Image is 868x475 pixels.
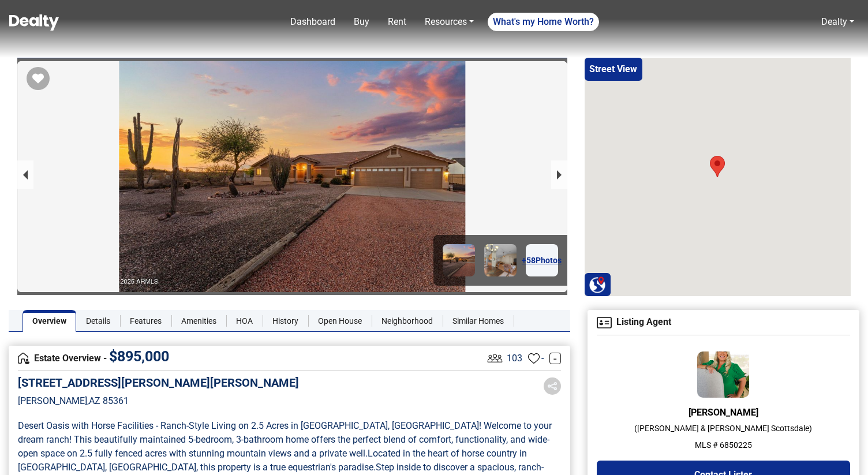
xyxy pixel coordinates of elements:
a: Rent [383,10,411,33]
a: Overview [23,310,76,332]
h4: Listing Agent [597,317,850,328]
span: 103 [507,351,522,365]
h5: [STREET_ADDRESS][PERSON_NAME][PERSON_NAME] [18,376,299,390]
img: Search Homes at Dealty [589,276,606,293]
button: Street View [585,58,642,81]
p: MLS # 6850225 [597,439,850,451]
a: Dashboard [286,10,340,33]
span: - [541,351,544,365]
img: Dealty - Buy, Sell & Rent Homes [9,14,59,31]
a: Neighborhood [372,310,443,332]
a: Open House [308,310,372,332]
p: [PERSON_NAME] , AZ 85361 [18,394,299,408]
h6: [PERSON_NAME] [597,407,850,418]
a: History [263,310,308,332]
h4: Estate Overview - [18,352,485,365]
a: Dealty [821,16,847,27]
img: Listing View [485,348,505,368]
iframe: BigID CMP Widget [6,440,40,475]
a: What's my Home Worth? [488,13,599,31]
span: Desert Oasis with Horse Facilities - Ranch-Style Living on 2.5 Acres in [GEOGRAPHIC_DATA], [GEOGR... [18,420,554,459]
button: next slide / item [551,160,567,189]
img: Agent [697,351,749,398]
a: Resources [420,10,478,33]
a: Amenities [171,310,226,332]
a: - [549,353,561,364]
a: Buy [349,10,374,33]
a: HOA [226,310,263,332]
span: $ 895,000 [109,348,169,365]
a: Dealty [817,10,859,33]
a: +58Photos [526,244,558,276]
span: Located in the heart of horse country in [GEOGRAPHIC_DATA], [GEOGRAPHIC_DATA], this property is a... [18,448,529,473]
img: Image [484,244,517,276]
a: Features [120,310,171,332]
p: ( [PERSON_NAME] & [PERSON_NAME] Scottsdale ) [597,422,850,435]
img: Image [443,244,475,276]
img: Agent [597,317,612,328]
button: previous slide / item [17,160,33,189]
a: Details [76,310,120,332]
a: Similar Homes [443,310,514,332]
img: Overview [18,353,29,364]
img: Favourites [528,353,540,364]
